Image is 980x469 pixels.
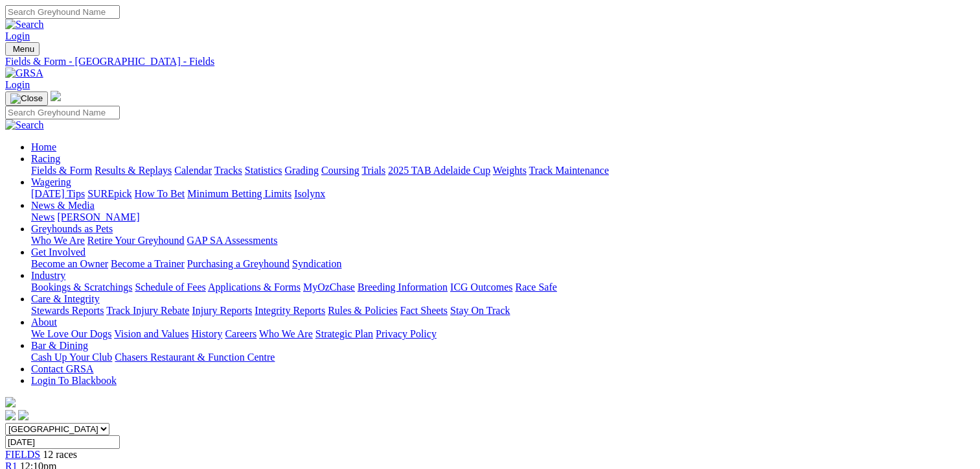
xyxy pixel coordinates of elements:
[315,328,373,339] a: Strategic Plan
[31,363,93,374] a: Contact GRSA
[87,235,185,246] a: Retire Your Greyhound
[191,328,222,339] a: History
[31,211,975,223] div: News & Media
[115,352,275,363] a: Chasers Restaurant & Function Centre
[259,328,313,339] a: Who We Are
[31,176,71,187] a: Wagering
[225,328,256,339] a: Careers
[5,19,44,30] img: Search
[10,93,43,104] img: Close
[106,305,189,316] a: Track Injury Rebate
[111,258,185,269] a: Become a Trainer
[187,235,278,246] a: GAP SA Assessments
[31,188,975,200] div: Wagering
[5,56,975,67] a: Fields & Form - [GEOGRAPHIC_DATA] - Fields
[358,282,448,293] a: Breeding Information
[95,165,172,176] a: Results & Replays
[31,375,117,386] a: Login To Blackbook
[5,397,16,407] img: logo-grsa-white.png
[31,211,54,222] a: News
[31,282,975,293] div: Industry
[31,153,60,164] a: Racing
[255,305,325,316] a: Integrity Reports
[285,165,319,176] a: Grading
[5,79,30,90] a: Login
[31,235,975,247] div: Greyhounds as Pets
[31,328,975,340] div: About
[31,352,112,363] a: Cash Up Your Club
[5,30,30,42] a: Login
[361,165,385,176] a: Trials
[388,165,490,176] a: 2025 TAB Adelaide Cup
[31,165,975,176] div: Racing
[87,188,131,199] a: SUREpick
[5,410,16,420] img: facebook.svg
[31,247,85,258] a: Get Involved
[400,305,448,316] a: Fact Sheets
[31,188,85,199] a: [DATE] Tips
[192,305,252,316] a: Injury Reports
[450,305,510,316] a: Stay On Track
[31,317,57,328] a: About
[31,305,104,316] a: Stewards Reports
[328,305,398,316] a: Rules & Policies
[5,42,40,56] button: Toggle navigation
[5,67,43,79] img: GRSA
[303,282,355,293] a: MyOzChase
[376,328,437,339] a: Privacy Policy
[31,305,975,317] div: Care & Integrity
[292,258,341,269] a: Syndication
[43,449,77,460] span: 12 races
[493,165,527,176] a: Weights
[5,435,120,449] input: Select date
[18,410,28,420] img: twitter.svg
[321,165,359,176] a: Coursing
[31,165,92,176] a: Fields & Form
[5,119,44,131] img: Search
[294,188,325,199] a: Isolynx
[187,188,291,199] a: Minimum Betting Limits
[31,270,65,281] a: Industry
[245,165,282,176] a: Statistics
[515,282,556,293] a: Race Safe
[31,293,100,304] a: Care & Integrity
[31,258,975,270] div: Get Involved
[31,223,113,234] a: Greyhounds as Pets
[208,282,301,293] a: Applications & Forms
[31,352,975,363] div: Bar & Dining
[214,165,242,176] a: Tracks
[31,282,132,293] a: Bookings & Scratchings
[450,282,512,293] a: ICG Outcomes
[13,44,34,54] span: Menu
[5,449,40,460] a: FIELDS
[5,106,120,119] input: Search
[31,328,111,339] a: We Love Our Dogs
[135,282,205,293] a: Schedule of Fees
[31,340,88,351] a: Bar & Dining
[31,235,85,246] a: Who We Are
[529,165,609,176] a: Track Maintenance
[135,188,185,199] a: How To Bet
[31,141,56,152] a: Home
[57,211,139,222] a: [PERSON_NAME]
[5,5,120,19] input: Search
[5,91,48,106] button: Toggle navigation
[174,165,212,176] a: Calendar
[114,328,188,339] a: Vision and Values
[187,258,290,269] a: Purchasing a Greyhound
[51,91,61,101] img: logo-grsa-white.png
[31,200,95,211] a: News & Media
[31,258,108,269] a: Become an Owner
